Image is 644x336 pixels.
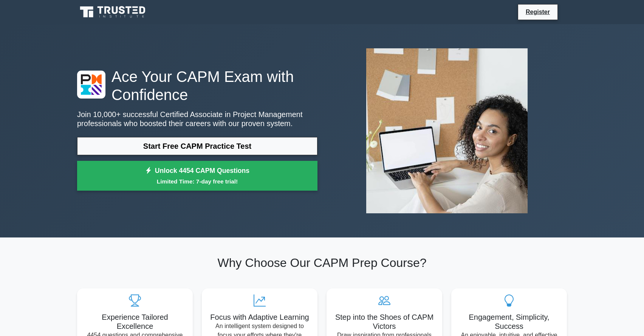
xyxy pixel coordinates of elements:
p: Join 10,000+ successful Certified Associate in Project Management professionals who boosted their... [77,110,317,128]
h5: Experience Tailored Excellence [83,313,187,331]
small: Limited Time: 7-day free trial! [87,177,308,186]
h1: Ace Your CAPM Exam with Confidence [77,68,317,104]
a: Start Free CAPM Practice Test [77,137,317,155]
h5: Focus with Adaptive Learning [208,313,311,322]
a: Register [521,7,554,17]
h5: Engagement, Simplicity, Success [457,313,561,331]
h2: Why Choose Our CAPM Prep Course? [77,256,567,270]
h5: Step into the Shoes of CAPM Victors [333,313,436,331]
a: Unlock 4454 CAPM QuestionsLimited Time: 7-day free trial! [77,161,317,191]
